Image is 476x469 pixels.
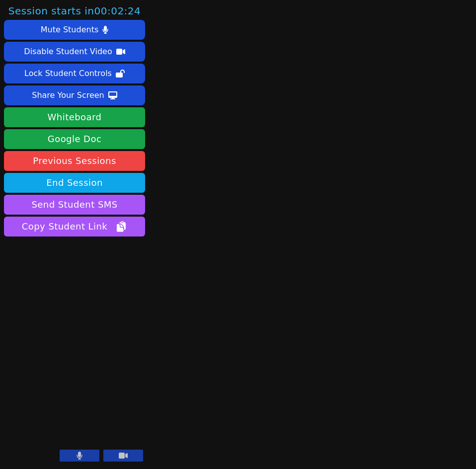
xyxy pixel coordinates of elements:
span: Copy Student Link [22,220,127,234]
div: Lock Student Controls [24,66,112,81]
button: Share Your Screen [4,85,145,105]
button: Lock Student Controls [4,64,145,83]
button: End Session [4,173,145,193]
time: 00:02:24 [94,5,141,17]
button: Send Student SMS [4,195,145,215]
a: Previous Sessions [4,151,145,171]
button: Copy Student Link [4,217,145,236]
a: Google Doc [4,129,145,149]
div: Share Your Screen [32,87,104,103]
div: Mute Students [41,22,98,38]
span: Session starts in [8,4,141,18]
button: Disable Student Video [4,42,145,62]
button: Mute Students [4,20,145,40]
button: Whiteboard [4,107,145,127]
div: Disable Student Video [24,44,112,60]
